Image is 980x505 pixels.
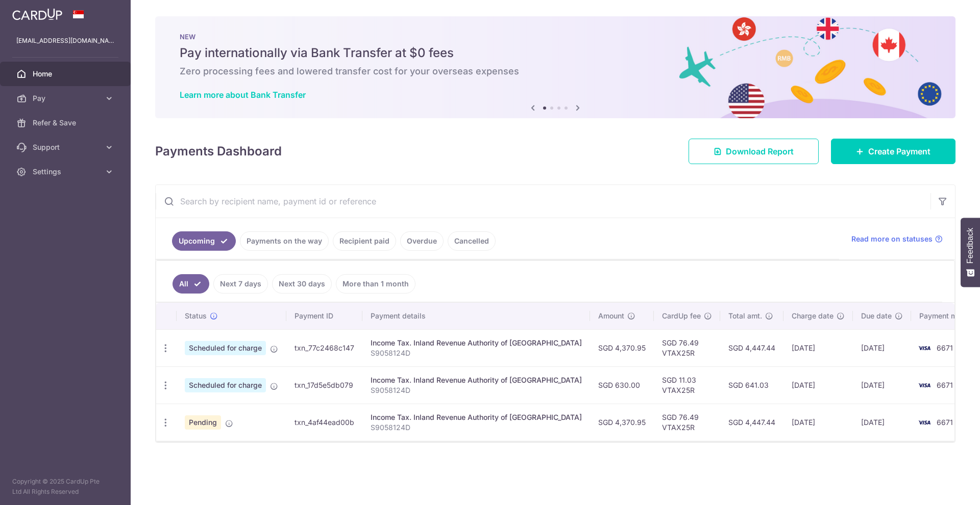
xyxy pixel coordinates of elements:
[286,329,362,366] td: txn_77c2468c147
[333,231,396,251] a: Recipient paid
[185,378,266,392] span: Scheduled for charge
[792,311,834,321] span: Charge date
[155,16,955,118] img: Bank transfer banner
[33,93,100,103] span: Pay
[185,311,207,321] span: Status
[851,234,933,244] span: Read more on statuses
[448,231,496,251] a: Cancelled
[689,139,819,164] a: Download Report
[720,329,783,366] td: SGD 4,447.44
[853,404,911,441] td: [DATE]
[961,218,980,287] button: Feedback - Show survey
[371,412,582,422] div: Income Tax. Inland Revenue Authority of [GEOGRAPHIC_DATA]
[371,422,582,433] p: S9058124D
[966,228,975,263] span: Feedback
[783,329,853,366] td: [DATE]
[914,379,935,391] img: Bank Card
[180,45,931,61] h5: Pay internationally via Bank Transfer at $0 fees
[286,404,362,441] td: txn_4af44ead00b
[853,366,911,404] td: [DATE]
[33,142,100,152] span: Support
[914,416,935,429] img: Bank Card
[654,404,720,441] td: SGD 76.49 VTAX25R
[371,348,582,358] p: S9058124D
[590,329,654,366] td: SGD 4,370.95
[720,366,783,404] td: SGD 641.03
[728,311,762,321] span: Total amt.
[654,366,720,404] td: SGD 11.03 VTAX25R
[336,274,415,294] a: More than 1 month
[16,36,114,46] p: [EMAIL_ADDRESS][DOMAIN_NAME]
[726,145,794,157] span: Download Report
[185,415,221,430] span: Pending
[173,274,209,294] a: All
[33,118,100,128] span: Refer & Save
[654,329,720,366] td: SGD 76.49 VTAX25R
[783,404,853,441] td: [DATE]
[937,343,953,352] span: 6671
[662,311,701,321] span: CardUp fee
[598,311,624,321] span: Amount
[371,385,582,395] p: S9058124D
[371,375,582,385] div: Income Tax. Inland Revenue Authority of [GEOGRAPHIC_DATA]
[590,404,654,441] td: SGD 4,370.95
[400,231,444,251] a: Overdue
[33,69,100,79] span: Home
[783,366,853,404] td: [DATE]
[33,167,100,177] span: Settings
[914,342,935,354] img: Bank Card
[155,142,282,161] h4: Payments Dashboard
[240,231,329,251] a: Payments on the way
[868,145,930,157] span: Create Payment
[937,381,953,389] span: 6671
[286,366,362,404] td: txn_17d5e5db079
[362,303,590,329] th: Payment details
[831,139,955,164] a: Create Payment
[720,404,783,441] td: SGD 4,447.44
[272,274,332,294] a: Next 30 days
[590,366,654,404] td: SGD 630.00
[12,8,62,20] img: CardUp
[213,274,268,294] a: Next 7 days
[156,185,930,218] input: Search by recipient name, payment id or reference
[185,341,266,355] span: Scheduled for charge
[180,90,306,100] a: Learn more about Bank Transfer
[853,329,911,366] td: [DATE]
[180,65,931,77] h6: Zero processing fees and lowered transfer cost for your overseas expenses
[172,231,236,251] a: Upcoming
[861,311,892,321] span: Due date
[180,33,931,41] p: NEW
[286,303,362,329] th: Payment ID
[371,338,582,348] div: Income Tax. Inland Revenue Authority of [GEOGRAPHIC_DATA]
[851,234,943,244] a: Read more on statuses
[937,418,953,427] span: 6671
